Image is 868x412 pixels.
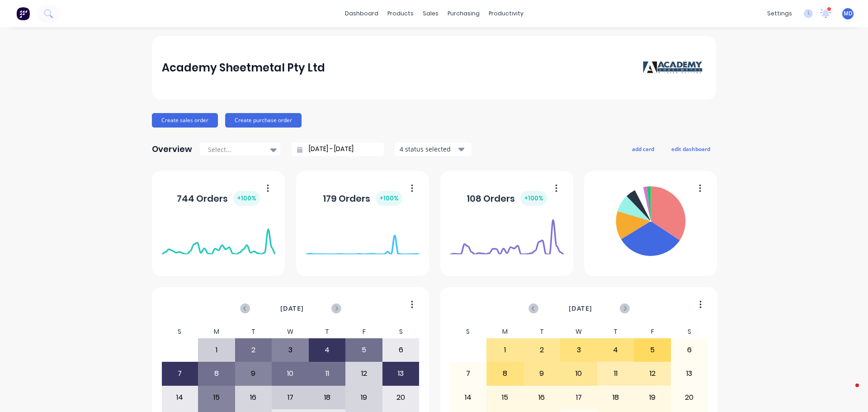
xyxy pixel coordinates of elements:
span: [DATE] [569,303,592,313]
div: 16 [236,386,272,409]
div: 13 [383,362,419,385]
div: 8 [198,362,235,385]
div: 20 [383,386,419,409]
div: 2 [236,339,272,361]
div: 7 [450,362,486,385]
div: M [198,325,235,338]
div: 6 [671,339,708,361]
div: 16 [524,386,560,409]
div: W [272,325,309,338]
div: 2 [524,339,560,361]
div: 15 [198,386,235,409]
span: [DATE] [280,303,304,313]
div: T [235,325,272,338]
div: 3 [561,339,597,361]
div: 3 [272,339,308,361]
div: 19 [634,386,670,409]
div: 14 [450,386,486,409]
div: W [560,325,597,338]
div: 5 [346,339,382,361]
span: MD [844,9,853,18]
button: add card [626,143,660,155]
div: 11 [598,362,634,385]
div: 10 [561,362,597,385]
div: S [382,325,420,338]
button: edit dashboard [665,143,716,155]
div: 12 [346,362,382,385]
img: Academy Sheetmetal Pty Ltd [643,61,706,75]
div: 11 [309,362,345,385]
div: F [634,325,671,338]
div: 12 [634,362,670,385]
div: 17 [272,386,308,409]
div: 10 [272,362,308,385]
div: + 100 % [233,191,260,206]
div: T [309,325,346,338]
div: purchasing [443,7,484,20]
div: 20 [671,386,708,409]
div: 19 [346,386,382,409]
div: 14 [162,386,198,409]
div: 18 [598,386,634,409]
div: Overview [152,140,192,158]
button: 4 status selected [395,142,472,156]
div: 4 [598,339,634,361]
div: S [671,325,708,338]
div: + 100 % [376,191,402,206]
div: products [383,7,418,20]
a: dashboard [340,7,383,20]
div: 9 [524,362,560,385]
div: 5 [634,339,670,361]
div: S [161,325,198,338]
div: 108 Orders [467,191,547,206]
div: 4 status selected [400,144,457,154]
div: 1 [487,339,523,361]
div: settings [763,7,797,20]
div: 9 [236,362,272,385]
div: 4 [309,339,345,361]
div: 17 [561,386,597,409]
div: 179 Orders [323,191,402,206]
div: 6 [383,339,419,361]
div: + 100 % [520,191,547,206]
div: 15 [487,386,523,409]
div: T [524,325,561,338]
div: 7 [162,362,198,385]
div: Academy Sheetmetal Pty Ltd [162,59,325,77]
div: F [345,325,382,338]
div: 744 Orders [177,191,260,206]
div: productivity [484,7,528,20]
div: 8 [487,362,523,385]
div: S [450,325,487,338]
img: Factory [16,7,30,20]
div: M [486,325,524,338]
button: Create sales order [152,113,218,128]
div: sales [418,7,443,20]
button: Create purchase order [225,113,302,128]
div: 1 [198,339,235,361]
div: T [597,325,634,338]
div: 18 [309,386,345,409]
div: 13 [671,362,708,385]
iframe: Intercom live chat [837,381,859,403]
